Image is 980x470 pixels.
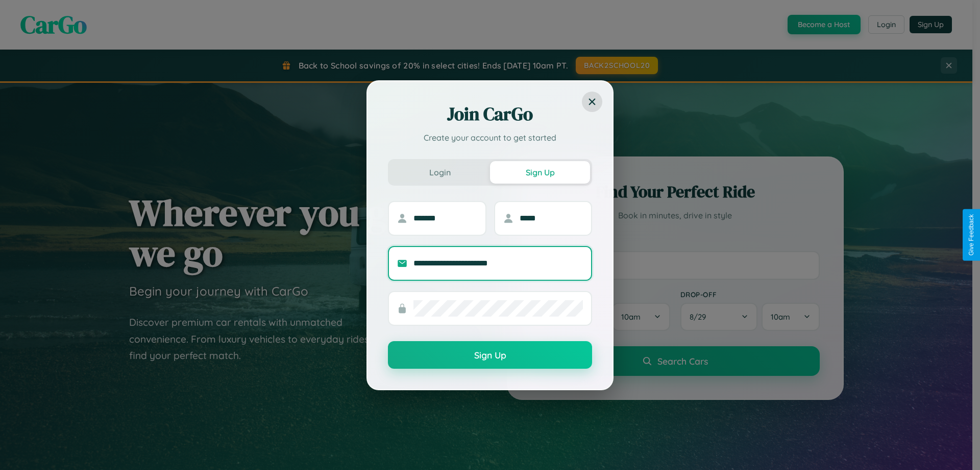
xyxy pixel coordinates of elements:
button: Sign Up [388,341,592,369]
div: Give Feedback [968,214,975,256]
button: Sign Up [490,161,590,184]
p: Create your account to get started [388,131,592,144]
button: Login [390,161,490,184]
h2: Join CarGo [388,102,592,126]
